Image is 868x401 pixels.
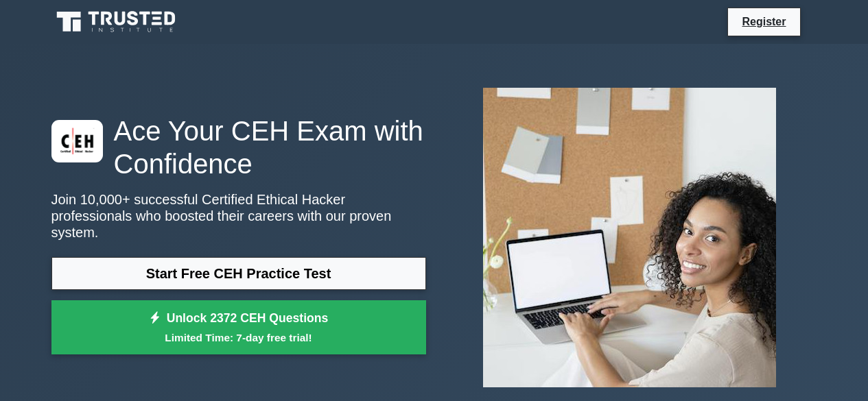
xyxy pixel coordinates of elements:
small: Limited Time: 7-day free trial! [69,330,409,345]
a: Register [734,13,794,30]
a: Start Free CEH Practice Test [51,257,426,290]
a: Unlock 2372 CEH QuestionsLimited Time: 7-day free trial! [51,300,426,355]
h1: Ace Your CEH Exam with Confidence [51,114,426,180]
p: Join 10,000+ successful Certified Ethical Hacker professionals who boosted their careers with our... [51,191,426,241]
